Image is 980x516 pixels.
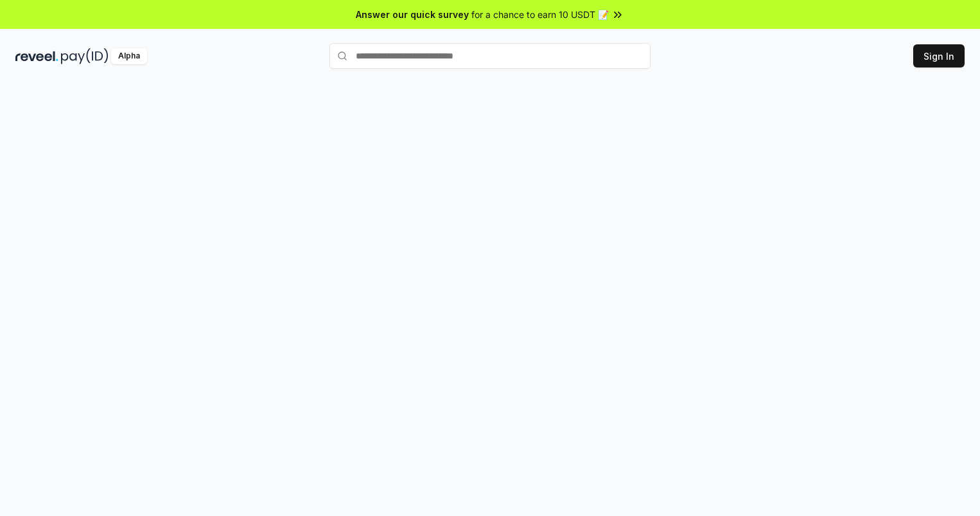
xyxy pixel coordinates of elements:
div: Alpha [111,48,147,64]
span: Answer our quick survey [356,8,469,21]
span: for a chance to earn 10 USDT 📝 [471,8,609,21]
button: Sign In [913,44,965,67]
img: reveel_dark [15,48,58,64]
img: pay_id [61,48,109,64]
